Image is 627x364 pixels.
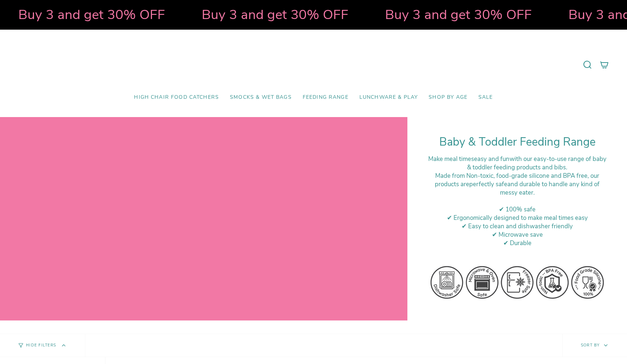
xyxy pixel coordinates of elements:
[581,342,600,348] span: Sort by
[426,155,609,172] div: Make meal times with our easy-to-use range of baby & toddler feeding products and bibs.
[423,89,473,106] a: Shop by Age
[426,172,609,197] div: M
[250,41,377,89] a: Mumma’s Little Helpers
[562,334,627,357] button: Sort by
[303,94,348,101] span: Feeding Range
[478,94,493,101] span: SALE
[426,135,609,149] h1: Baby & Toddler Feeding Range
[385,5,531,24] strong: Buy 3 and get 30% OFF
[297,89,354,106] a: Feeding Range
[469,180,507,188] strong: perfectly safe
[426,214,609,222] div: ✔ Ergonomically designed to make meal times easy
[473,89,499,106] a: SALE
[426,222,609,230] div: ✔ Easy to clean and dishwasher friendly
[26,344,56,348] span: Hide Filters
[134,94,219,101] span: High Chair Food Catchers
[429,94,467,101] span: Shop by Age
[426,205,609,214] div: ✔ 100% safe
[492,230,543,239] span: ✔ Microwave save
[435,172,600,197] span: ade from Non-toxic, food-grade silicone and BPA free, our products are and durable to handle any ...
[201,5,348,24] strong: Buy 3 and get 30% OFF
[359,94,418,101] span: Lunchware & Play
[426,239,609,247] div: ✔ Durable
[474,155,510,163] strong: easy and fun
[18,5,165,24] strong: Buy 3 and get 30% OFF
[128,89,224,106] a: High Chair Food Catchers
[354,89,423,106] a: Lunchware & Play
[224,89,297,106] a: Smocks & Wet Bags
[230,94,292,101] span: Smocks & Wet Bags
